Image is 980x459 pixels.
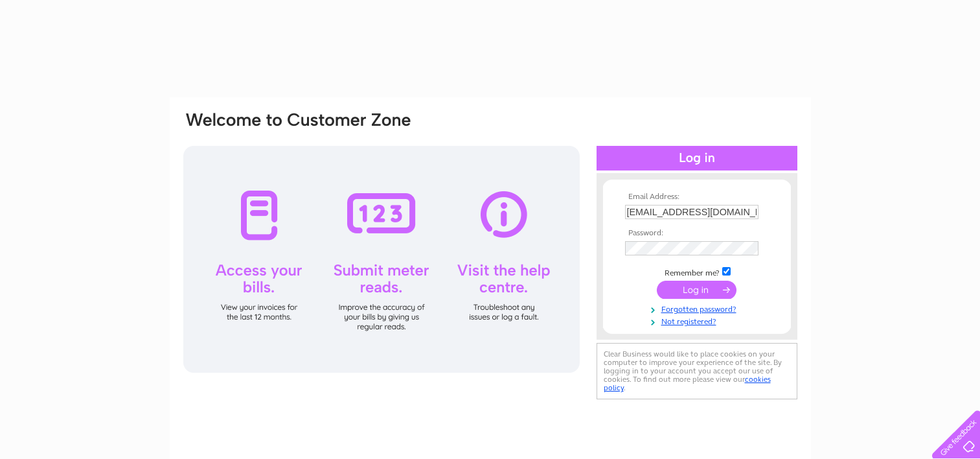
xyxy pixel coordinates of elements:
[604,375,771,392] a: cookies policy
[622,229,772,238] th: Password:
[625,302,772,314] a: Forgotten password?
[622,265,772,278] td: Remember me?
[622,193,772,202] th: Email Address:
[657,281,736,299] input: Submit
[597,343,797,399] div: Clear Business would like to place cookies on your computer to improve your experience of the sit...
[625,314,772,327] a: Not registered?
